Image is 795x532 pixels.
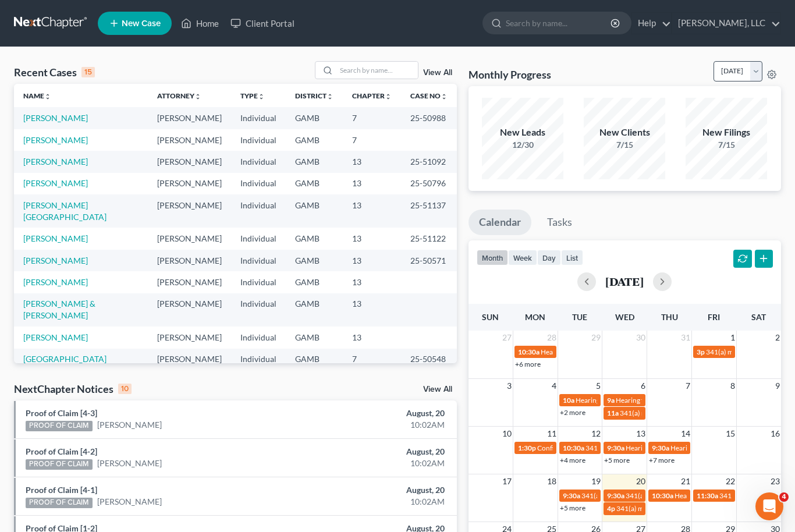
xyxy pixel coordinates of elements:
a: [GEOGRAPHIC_DATA][PERSON_NAME][GEOGRAPHIC_DATA] [23,354,107,387]
div: August, 20 [313,407,445,419]
div: Recent Cases [14,65,95,79]
span: 30 [635,331,647,345]
span: 28 [546,331,558,345]
td: GAMB [286,129,343,151]
div: 15 [81,67,95,77]
span: 341(a) meeting for [PERSON_NAME] [585,444,698,452]
div: NextChapter Notices [14,382,132,396]
span: Hearing for [PERSON_NAME] [670,444,761,452]
span: 341(a) meeting for [PERSON_NAME] [626,491,738,500]
span: 29 [590,331,602,345]
a: +4 more [560,456,585,464]
a: [PERSON_NAME] [23,157,88,166]
a: [PERSON_NAME] [97,419,162,431]
td: 7 [343,349,401,393]
td: GAMB [286,250,343,271]
i: unfold_more [258,93,265,100]
td: Individual [231,349,286,393]
a: Districtunfold_more [295,91,333,100]
span: 20 [635,474,647,488]
span: Thu [661,312,678,322]
a: Home [175,13,225,34]
div: New Leads [482,126,563,139]
td: [PERSON_NAME] [148,250,231,271]
span: 14 [680,427,691,441]
span: 341(a) meeting for [PERSON_NAME] [620,409,732,417]
span: 27 [501,331,513,345]
span: Hearing for [PERSON_NAME] [675,491,765,500]
span: 18 [546,474,558,488]
div: 10 [118,384,132,394]
i: unfold_more [385,93,392,100]
span: 4p [607,504,615,513]
td: Individual [231,271,286,293]
a: Client Portal [225,13,300,34]
div: 10:02AM [313,457,445,469]
a: Tasks [537,210,583,235]
td: [PERSON_NAME] [148,271,231,293]
span: Hearing for [PERSON_NAME] [PERSON_NAME] [616,396,762,405]
span: Fri [708,312,720,322]
td: [PERSON_NAME] [148,327,231,348]
span: 13 [635,427,647,441]
span: Confirmation hearing for [PERSON_NAME] [537,444,669,452]
a: [PERSON_NAME] & [PERSON_NAME] [23,299,95,320]
input: Search by name... [336,62,418,79]
td: [PERSON_NAME] [148,349,231,393]
div: PROOF OF CLAIM [26,421,93,431]
a: Proof of Claim [4-2] [26,446,97,456]
a: +7 more [649,456,675,464]
td: [PERSON_NAME] [148,173,231,194]
td: 25-51122 [401,228,457,249]
span: 17 [501,474,513,488]
td: 7 [343,129,401,151]
span: 9 [774,379,781,393]
span: 9a [607,396,615,405]
div: 10:02AM [313,419,445,431]
td: 25-50988 [401,107,457,129]
span: 2 [774,331,781,345]
a: Calendar [469,210,531,235]
td: 13 [343,271,401,293]
a: +6 more [515,360,541,368]
td: [PERSON_NAME] [148,151,231,172]
span: Hearing for [PERSON_NAME] [541,347,631,356]
td: Individual [231,293,286,327]
span: New Case [122,19,161,28]
div: 7/15 [686,139,767,151]
span: 4 [551,379,558,393]
div: August, 20 [313,446,445,457]
td: 25-50548 [401,349,457,393]
a: Proof of Claim [4-3] [26,408,97,418]
iframe: Intercom live chat [755,492,783,520]
span: 31 [680,331,691,345]
span: 1 [729,331,736,345]
span: 23 [769,474,781,488]
a: Proof of Claim [4-1] [26,485,97,495]
td: Individual [231,228,286,249]
td: Individual [231,194,286,228]
span: 22 [725,474,736,488]
span: 3 [506,379,513,393]
div: New Clients [584,126,665,139]
div: 12/30 [482,139,563,151]
button: list [561,250,583,265]
div: New Filings [686,126,767,139]
td: 13 [343,194,401,228]
td: 25-50571 [401,250,457,271]
span: 341(a) meeting for [PERSON_NAME] [581,491,694,500]
span: 9:30a [607,491,624,500]
button: month [477,250,508,265]
div: 7/15 [584,139,665,151]
td: 13 [343,250,401,271]
td: Individual [231,151,286,172]
span: Sat [751,312,766,322]
td: GAMB [286,327,343,348]
a: [PERSON_NAME][GEOGRAPHIC_DATA] [23,200,107,222]
span: 21 [680,474,691,488]
td: GAMB [286,107,343,129]
span: 5 [595,379,602,393]
td: 13 [343,151,401,172]
button: day [537,250,561,265]
a: [PERSON_NAME], LLC [672,13,780,34]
